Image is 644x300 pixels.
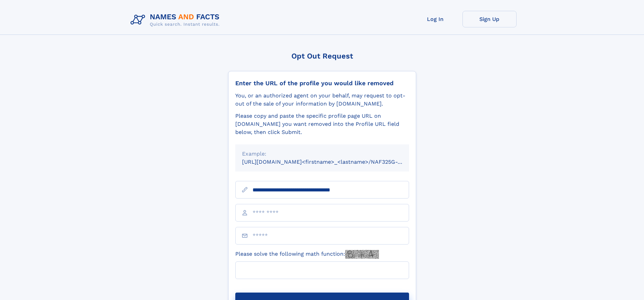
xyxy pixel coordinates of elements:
a: Log In [408,11,462,27]
div: Enter the URL of the profile you would like removed [235,79,409,87]
a: Sign Up [462,11,517,27]
div: Example: [242,150,402,158]
div: Opt Out Request [228,52,416,60]
div: Please copy and paste the specific profile page URL on [DOMAIN_NAME] you want removed into the Pr... [235,112,409,136]
small: [URL][DOMAIN_NAME]<firstname>_<lastname>/NAF325G-xxxxxxxx [242,159,422,165]
div: You, or an authorized agent on your behalf, may request to opt-out of the sale of your informatio... [235,92,409,108]
label: Please solve the following math function: [235,250,379,259]
img: Logo Names and Facts [128,11,225,29]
